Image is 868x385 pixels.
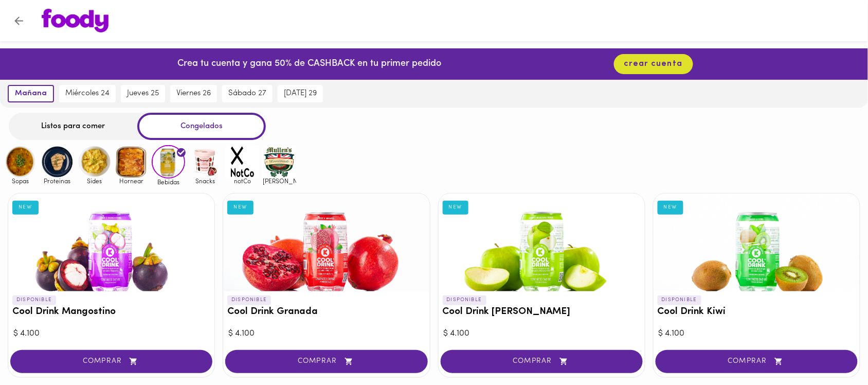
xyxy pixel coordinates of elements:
[222,85,273,102] button: sábado 27
[8,194,214,291] div: Cool Drink Mangostino
[441,350,643,373] button: COMPRAR
[226,145,259,179] img: notCo
[115,178,148,184] span: Hornear
[443,201,469,214] div: NEW
[137,113,266,140] div: Congelados
[263,178,296,184] span: [PERSON_NAME]
[223,194,429,291] div: Cool Drink Granada
[443,307,641,318] h3: Cool Drink [PERSON_NAME]
[78,178,111,184] span: Sides
[656,350,858,373] button: COMPRAR
[78,145,111,179] img: Sides
[170,85,217,102] button: viernes 26
[4,178,37,184] span: Sopas
[189,178,222,184] span: Snacks
[59,85,116,102] button: miércoles 24
[227,307,425,318] h3: Cool Drink Granada
[10,350,212,373] button: COMPRAR
[177,58,441,71] p: Crea tu cuenta y gana 50% de CASHBACK en tu primer pedido
[444,328,640,340] div: $ 4.100
[614,54,693,74] button: crear cuenta
[12,201,39,214] div: NEW
[659,328,855,340] div: $ 4.100
[225,350,427,373] button: COMPRAR
[41,178,74,184] span: Proteinas
[41,145,74,179] img: Proteinas
[263,145,296,179] img: mullens
[443,295,486,305] p: DISPONIBLE
[12,307,210,318] h3: Cool Drink Mangostino
[6,8,31,33] button: Volver
[228,89,266,98] span: sábado 27
[284,89,317,98] span: [DATE] 29
[4,145,37,179] img: Sopas
[658,295,701,305] p: DISPONIBLE
[658,307,856,318] h3: Cool Drink Kiwi
[227,201,254,214] div: NEW
[12,295,56,305] p: DISPONIBLE
[624,59,683,69] span: crear cuenta
[808,325,858,375] iframe: Messagebird Livechat Widget
[121,85,165,102] button: jueves 25
[278,85,323,102] button: [DATE] 29
[176,89,211,98] span: viernes 26
[189,145,222,179] img: Snacks
[152,179,185,185] span: Bebidas
[42,9,109,32] img: logo.png
[227,295,271,305] p: DISPONIBLE
[115,145,148,179] img: Hornear
[65,89,110,98] span: miércoles 24
[127,89,159,98] span: jueves 25
[9,113,137,140] div: Listos para comer
[454,357,630,366] span: COMPRAR
[658,201,684,214] div: NEW
[668,357,845,366] span: COMPRAR
[8,85,54,102] button: mañana
[23,357,200,366] span: COMPRAR
[226,178,259,184] span: notCo
[152,145,185,179] img: Bebidas
[439,194,645,291] div: Cool Drink Manzana Verde
[15,89,47,98] span: mañana
[238,357,414,366] span: COMPRAR
[228,328,424,340] div: $ 4.100
[13,328,209,340] div: $ 4.100
[654,194,860,291] div: Cool Drink Kiwi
